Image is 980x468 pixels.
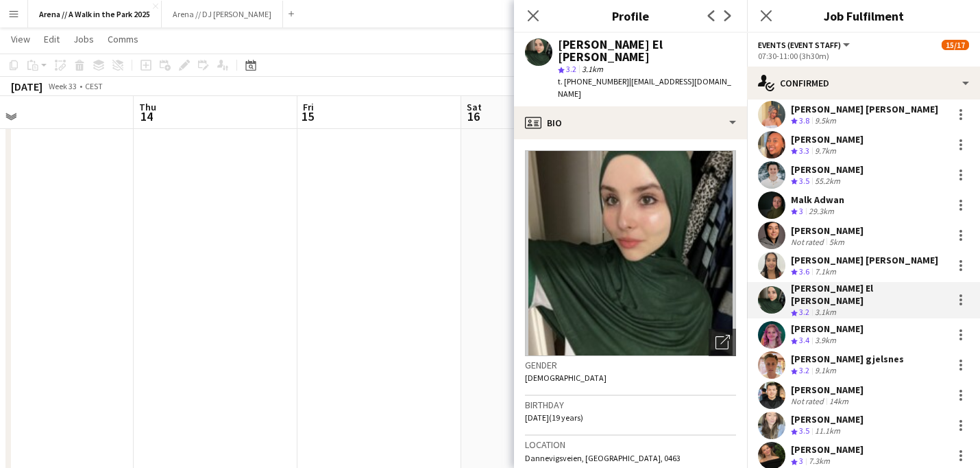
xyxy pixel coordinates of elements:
[791,353,904,365] div: [PERSON_NAME] gjelsnes
[108,33,138,45] span: Comms
[799,145,809,156] span: 3.3
[525,453,681,463] span: Dannevigsveien, [GEOGRAPHIC_DATA], 0463
[11,80,42,93] div: [DATE]
[525,359,736,371] h3: Gender
[791,163,863,176] div: [PERSON_NAME]
[11,33,30,45] span: View
[514,7,747,25] h3: Profile
[791,254,938,266] div: [PERSON_NAME] [PERSON_NAME]
[525,438,736,451] h3: Location
[791,194,844,206] div: Malk Adwan
[799,425,809,436] span: 3.5
[137,108,156,124] span: 14
[301,108,314,124] span: 15
[558,76,629,86] span: t. [PHONE_NUMBER]
[514,106,747,139] div: Bio
[566,64,576,74] span: 3.2
[791,413,863,425] div: [PERSON_NAME]
[812,425,843,437] div: 11.1km
[799,115,809,126] span: 3.8
[747,7,980,25] h3: Job Fulfilment
[806,206,837,218] div: 29.3km
[799,176,809,186] span: 3.5
[709,329,736,356] div: Open photos pop-in
[942,40,969,50] span: 15/17
[525,150,736,356] img: Crew avatar or photo
[791,224,863,237] div: [PERSON_NAME]
[799,307,809,317] span: 3.2
[791,133,863,145] div: [PERSON_NAME]
[579,64,606,74] span: 3.1km
[162,1,283,27] button: Arena // DJ [PERSON_NAME]
[791,384,863,396] div: [PERSON_NAME]
[806,456,833,467] div: 7.3km
[73,33,94,45] span: Jobs
[812,335,839,347] div: 3.9km
[303,101,314,113] span: Fri
[28,1,162,27] button: Arena // A Walk in the Park 2025
[799,335,809,345] span: 3.4
[525,412,583,423] span: [DATE] (19 years)
[758,40,852,50] button: Events (Event Staff)
[525,399,736,411] h3: Birthday
[38,30,65,48] a: Edit
[68,30,99,48] a: Jobs
[525,373,607,383] span: [DEMOGRAPHIC_DATA]
[812,365,839,377] div: 9.1km
[826,396,851,406] div: 14km
[791,323,863,335] div: [PERSON_NAME]
[826,237,847,247] div: 5km
[558,38,736,63] div: [PERSON_NAME] El [PERSON_NAME]
[791,103,938,115] div: [PERSON_NAME] [PERSON_NAME]
[758,40,841,50] span: Events (Event Staff)
[102,30,144,48] a: Comms
[812,266,839,278] div: 7.1km
[558,76,731,99] span: | [EMAIL_ADDRESS][DOMAIN_NAME]
[44,33,60,45] span: Edit
[812,176,843,187] div: 55.2km
[85,81,103,91] div: CEST
[799,456,803,466] span: 3
[812,307,839,318] div: 3.1km
[812,115,839,127] div: 9.5km
[758,51,969,61] div: 07:30-11:00 (3h30m)
[747,67,980,100] div: Confirmed
[799,365,809,375] span: 3.2
[467,101,482,113] span: Sat
[45,81,79,91] span: Week 33
[791,282,947,307] div: [PERSON_NAME] El [PERSON_NAME]
[812,145,839,157] div: 9.7km
[791,396,826,406] div: Not rated
[791,237,826,247] div: Not rated
[5,30,36,48] a: View
[799,266,809,277] span: 3.6
[799,206,803,216] span: 3
[465,108,482,124] span: 16
[139,101,156,113] span: Thu
[791,443,863,456] div: [PERSON_NAME]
